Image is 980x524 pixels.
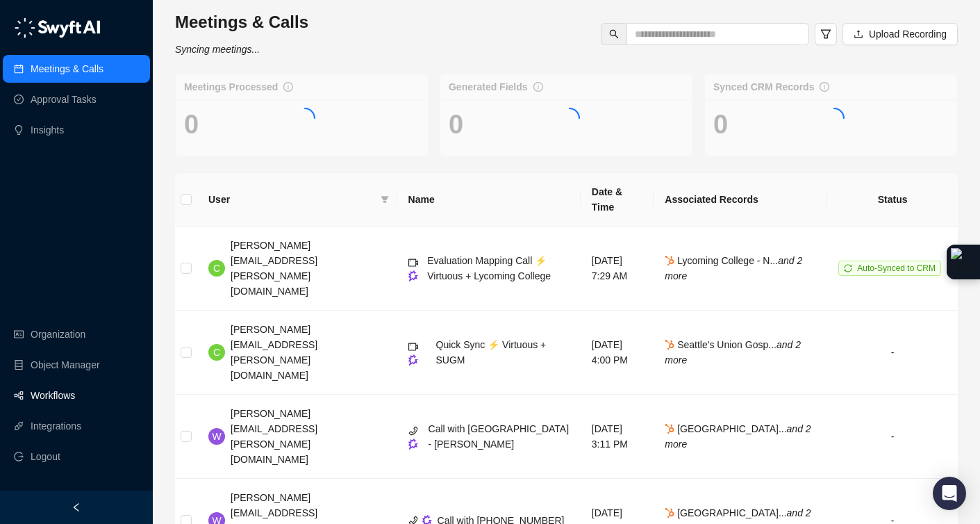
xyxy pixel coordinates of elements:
span: Quick Sync ⚡️ Virtuous + SUGM [436,339,547,366]
img: gong-Dwh8HbPa.png [408,270,418,281]
img: gong-Dwh8HbPa.png [408,354,418,365]
span: loading [292,105,319,133]
span: sync [844,264,852,272]
td: [DATE] 7:29 AM [581,227,654,311]
span: Auto-Synced to CRM [857,263,936,273]
td: [DATE] 4:00 PM [581,311,654,395]
a: Workflows [31,382,75,409]
span: logout [14,452,24,461]
a: Approval Tasks [31,85,97,113]
td: [DATE] 3:11 PM [581,395,654,479]
span: Evaluation Mapping Call ⚡️ Virtuous + Lycoming College [427,255,551,281]
td: - [827,395,958,479]
span: loading [821,105,849,133]
th: Name [397,173,581,227]
span: Logout [31,443,60,470]
span: [PERSON_NAME][EMAIL_ADDRESS][PERSON_NAME][DOMAIN_NAME] [231,324,317,381]
span: filter [381,195,389,204]
th: Associated Records [654,173,827,227]
th: Date & Time [581,173,654,227]
span: Lycoming College - N... [665,255,802,281]
a: Organization [31,320,85,348]
img: Extension Icon [951,248,976,276]
span: [PERSON_NAME][EMAIL_ADDRESS][PERSON_NAME][DOMAIN_NAME] [231,408,317,465]
span: phone [408,426,418,436]
span: filter [820,28,831,40]
span: Call with [GEOGRAPHIC_DATA] - [PERSON_NAME] [429,423,570,450]
span: C [213,345,220,360]
span: video-camera [408,258,418,268]
img: logo-05li4sbe.png [14,17,101,38]
i: and 2 more [665,255,802,281]
i: Syncing meetings... [175,44,260,55]
h3: Meetings & Calls [175,11,308,33]
span: filter [378,189,392,210]
span: Seattle's Union Gosp... [665,339,801,366]
span: upload [854,29,863,39]
span: W [212,429,221,444]
span: Upload Recording [869,26,947,42]
div: Open Intercom Messenger [933,477,966,510]
th: Status [827,173,958,227]
i: and 2 more [665,423,811,450]
span: search [609,29,619,39]
a: Insights [31,116,64,144]
span: User [208,192,375,207]
span: C [213,261,220,276]
span: [PERSON_NAME][EMAIL_ADDRESS][PERSON_NAME][DOMAIN_NAME] [231,240,317,297]
button: Upload Recording [842,23,958,45]
span: left [72,502,81,512]
a: Meetings & Calls [31,55,103,83]
a: Integrations [31,412,81,440]
img: gong-Dwh8HbPa.png [408,439,418,449]
td: - [827,311,958,395]
span: loading [556,105,584,133]
a: Object Manager [31,351,100,379]
span: [GEOGRAPHIC_DATA]... [665,423,811,450]
i: and 2 more [665,339,801,366]
span: video-camera [408,342,418,352]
